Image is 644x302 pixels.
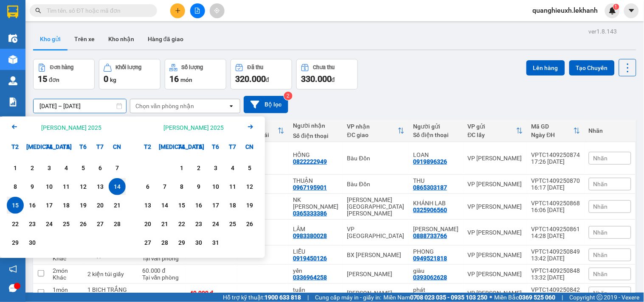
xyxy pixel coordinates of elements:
span: 15 [38,74,47,84]
button: Số lượng16món [165,59,226,89]
div: 13 [142,200,154,210]
div: 8 [9,182,21,192]
div: Choose Thứ Hai, tháng 09 8 2025. It's available. [7,178,24,195]
div: Selected end date. Thứ Hai, tháng 09 15 2025. It's available. [7,197,24,214]
div: 10 [210,182,222,192]
div: 17 [43,200,55,210]
div: tuấn [293,286,339,293]
div: 1 BICH TRẮNG [87,286,134,293]
div: 4 [60,163,72,173]
div: Tại văn phòng [142,255,181,262]
span: Nhãn [593,290,608,296]
div: 3 [43,163,55,173]
div: Choose Thứ Tư, tháng 10 29 2025. It's available. [173,234,190,251]
div: 0983380028 [293,232,327,239]
span: 320.000 [235,74,266,84]
span: 16 [169,74,179,84]
span: Nhãn [593,203,608,210]
span: 0 [104,74,108,84]
div: Choose Thứ Hai, tháng 09 1 2025. It's available. [7,159,24,176]
button: Hàng đã giao [141,29,190,49]
div: Choose Thứ Tư, tháng 09 3 2025. It's available. [41,159,58,176]
img: warehouse-icon [8,76,17,85]
span: kg [110,76,116,83]
div: 25 [227,219,239,229]
div: 0967195901 [293,184,327,191]
div: Choose Thứ Hai, tháng 10 20 2025. It's available. [139,215,156,232]
div: T2 [7,138,24,155]
img: warehouse-icon [8,34,17,43]
span: aim [214,8,220,14]
button: Đơn hàng15đơn [33,59,95,89]
div: Khác [53,255,79,262]
div: Choose Chủ Nhật, tháng 10 12 2025. It's available. [241,178,258,195]
span: caret-down [628,7,636,14]
div: 0336964258 [293,274,327,281]
div: BX [PERSON_NAME] [347,252,405,258]
div: Tại văn phòng [142,274,181,281]
div: HỒNG [293,151,339,158]
div: Choose Thứ Sáu, tháng 10 17 2025. It's available. [207,197,224,214]
div: T4 [41,138,58,155]
div: T6 [207,138,224,155]
div: 0919896326 [413,158,447,165]
div: 17 [210,200,222,210]
div: 24 [210,219,222,229]
span: quanghieuxh.lekhanh [526,5,605,16]
div: 1 [9,163,21,173]
button: Lên hàng [526,60,565,75]
div: Choose Chủ Nhật, tháng 09 7 2025. It's available. [109,159,126,176]
svg: Arrow Right [245,122,256,132]
button: Chưa thu330.000đ [296,59,358,89]
div: LOAN [413,151,459,158]
div: 0325906560 [413,207,447,213]
button: Khối lượng0kg [99,59,160,89]
div: Choose Thứ Sáu, tháng 09 26 2025. It's available. [75,215,92,232]
div: 8 [176,182,188,192]
img: icon-new-feature [609,7,616,14]
div: 28 [111,219,123,229]
div: Choose Thứ Bảy, tháng 10 4 2025. It's available. [224,159,241,176]
div: Choose Thứ Năm, tháng 10 9 2025. It's available. [190,178,207,195]
button: Previous month. [9,122,20,133]
div: 16 [26,200,38,210]
div: 13:32 [DATE] [532,274,580,281]
div: 1 [176,163,188,173]
span: Nhãn [593,271,608,277]
button: caret-down [624,3,639,18]
div: 2 [193,163,205,173]
div: 2 kiện túi giấy [87,271,134,277]
div: 6 [142,182,154,192]
div: 10 [43,182,55,192]
button: plus [170,3,185,18]
div: Choose Chủ Nhật, tháng 10 19 2025. It's available. [241,197,258,214]
div: Choose Thứ Bảy, tháng 09 27 2025. It's available. [92,215,109,232]
div: 16 [193,200,205,210]
div: 24 [43,219,55,229]
div: 9 [193,182,205,192]
input: Select a date range. [34,99,126,113]
div: 5 [244,163,256,173]
th: Toggle SortBy [343,120,409,142]
div: 21 [159,219,171,229]
div: Choose Thứ Sáu, tháng 10 10 2025. It's available. [207,178,224,195]
div: Khối lượng [116,64,142,70]
div: Chưa thu [313,64,335,70]
div: 2 [26,163,38,173]
div: THUẬN [293,177,339,184]
div: Bàu Đồn [347,155,405,162]
div: 20 [142,219,154,229]
div: Choose Thứ Sáu, tháng 09 12 2025. It's available. [75,178,92,195]
div: T5 [190,138,207,155]
span: 1 [615,4,618,10]
div: Choose Thứ Tư, tháng 09 17 2025. It's available. [41,197,58,214]
div: VP [PERSON_NAME] [468,229,523,236]
div: 15 [176,200,188,210]
div: 27 [142,238,154,248]
div: VP [PERSON_NAME] [468,203,523,210]
span: plus [175,8,181,14]
div: [MEDICAL_DATA] [156,138,173,155]
div: phát [413,286,459,293]
div: 26 [77,219,89,229]
div: 29 [176,238,188,248]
